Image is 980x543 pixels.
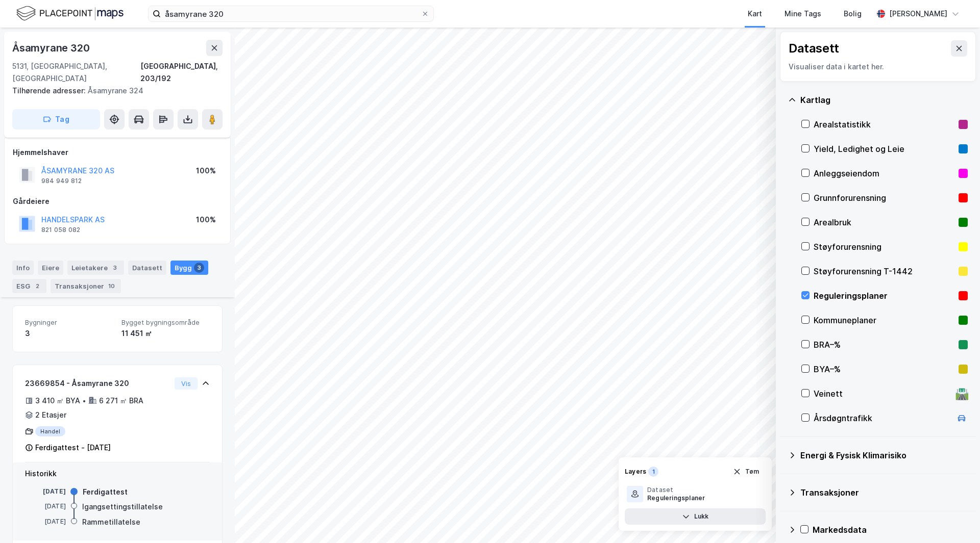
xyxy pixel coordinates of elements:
[814,216,954,228] div: Arealbruk
[196,214,216,226] div: 100%
[13,146,222,159] div: Hjemmelshaver
[83,486,128,498] div: Ferdigattest
[35,395,80,407] div: 3 410 ㎡ BYA
[35,442,111,454] div: Ferdigattest - [DATE]
[175,377,198,390] button: Vis
[41,226,80,234] div: 821 058 082
[16,5,124,22] img: logo.f888ab2527a4732fd821a326f86c7f29.svg
[625,508,766,525] button: Lukk
[955,387,969,400] div: 🛣️
[726,463,766,480] button: Tøm
[814,241,954,253] div: Støyforurensning
[785,8,821,20] div: Mine Tags
[35,409,66,421] div: 2 Etasjer
[12,261,34,275] div: Info
[25,377,170,390] div: 23669854 - Åsamyrane 320
[748,8,762,20] div: Kart
[814,290,954,302] div: Reguleringsplaner
[814,314,954,326] div: Kommuneplaner
[814,412,951,424] div: Årsdøgntrafikk
[814,363,954,375] div: BYA–%
[889,8,947,20] div: [PERSON_NAME]
[813,524,968,536] div: Markedsdata
[140,60,223,85] div: [GEOGRAPHIC_DATA], 203/192
[51,279,121,293] div: Transaksjoner
[13,195,222,208] div: Gårdeiere
[648,467,658,477] div: 1
[814,192,954,204] div: Grunnforurensning
[121,318,210,327] span: Bygget bygningsområde
[814,143,954,155] div: Yield, Ledighet og Leie
[12,279,46,293] div: ESG
[25,517,66,526] div: [DATE]
[800,486,968,499] div: Transaksjoner
[25,502,66,511] div: [DATE]
[25,327,113,340] div: 3
[67,261,124,275] div: Leietakere
[121,327,210,340] div: 11 451 ㎡
[647,486,705,494] div: Dataset
[25,318,113,327] span: Bygninger
[800,94,968,106] div: Kartlag
[25,468,210,480] div: Historikk
[814,387,951,400] div: Veinett
[12,85,214,97] div: Åsamyrane 324
[814,265,954,277] div: Støyforurensning T-1442
[25,487,66,496] div: [DATE]
[170,261,208,275] div: Bygg
[110,263,120,273] div: 3
[196,165,216,177] div: 100%
[82,516,140,528] div: Rammetillatelse
[82,397,86,405] div: •
[647,494,705,502] div: Reguleringsplaner
[128,261,166,275] div: Datasett
[844,8,862,20] div: Bolig
[814,118,954,131] div: Arealstatistikk
[814,167,954,179] div: Anleggseiendom
[38,261,63,275] div: Eiere
[194,263,204,273] div: 3
[625,468,646,476] div: Layers
[12,60,140,85] div: 5131, [GEOGRAPHIC_DATA], [GEOGRAPHIC_DATA]
[12,109,100,130] button: Tag
[814,339,954,351] div: BRA–%
[800,449,968,461] div: Energi & Fysisk Klimarisiko
[99,395,143,407] div: 6 271 ㎡ BRA
[12,40,91,56] div: Åsamyrane 320
[12,86,88,95] span: Tilhørende adresser:
[161,6,421,21] input: Søk på adresse, matrikkel, gårdeiere, leietakere eller personer
[789,40,839,57] div: Datasett
[106,281,117,291] div: 10
[82,501,163,513] div: Igangsettingstillatelse
[32,281,42,291] div: 2
[929,494,980,543] iframe: Chat Widget
[789,61,967,73] div: Visualiser data i kartet her.
[41,177,82,185] div: 984 949 812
